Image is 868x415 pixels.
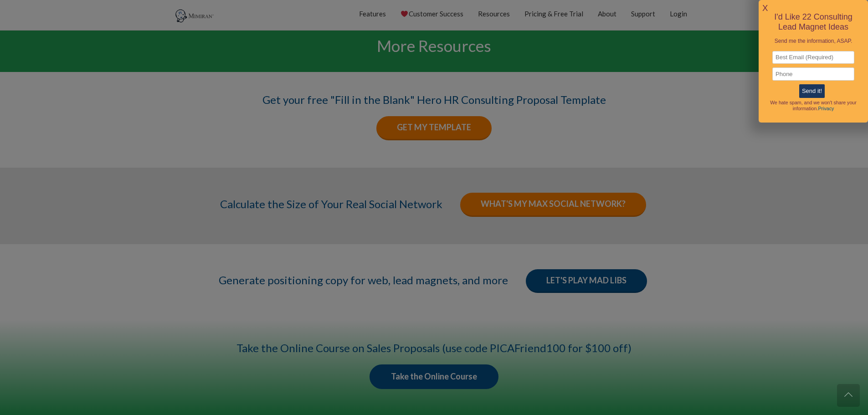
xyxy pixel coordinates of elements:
[768,98,859,113] div: We hate spam, and we won't share your information.
[799,84,825,98] input: Send it!
[762,1,768,16] a: X
[818,106,834,111] a: Privacy
[768,10,858,35] h1: I'd Like 22 Consulting Lead Magnet Ideas
[772,51,854,64] input: Best Email (Required)
[772,67,854,81] input: Phone
[768,35,858,47] h1: Send me the information, ASAP.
